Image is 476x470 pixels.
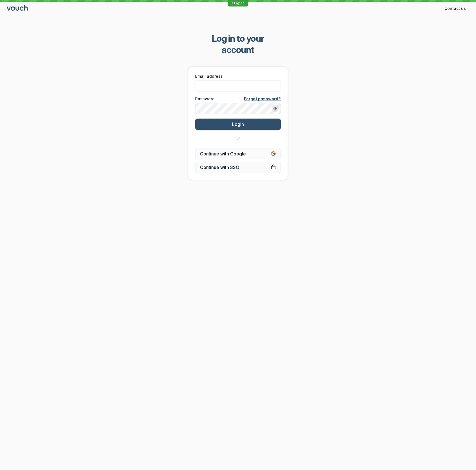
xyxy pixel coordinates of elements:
span: OR [235,137,241,141]
button: Show password [272,105,279,112]
span: Continue with SSO [200,164,276,170]
button: Contact us [441,4,469,13]
span: Password [195,96,215,102]
span: Continue with Google [200,151,276,157]
button: Login [195,119,281,130]
span: Email address [195,73,223,79]
a: Continue with SSO [195,162,281,173]
button: Continue with Google [195,148,281,159]
a: Go to sign in [7,6,29,11]
a: Forgot password? [244,96,281,102]
span: Login [232,121,244,127]
span: Log in to your account [196,33,280,55]
span: Contact us [444,6,466,11]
